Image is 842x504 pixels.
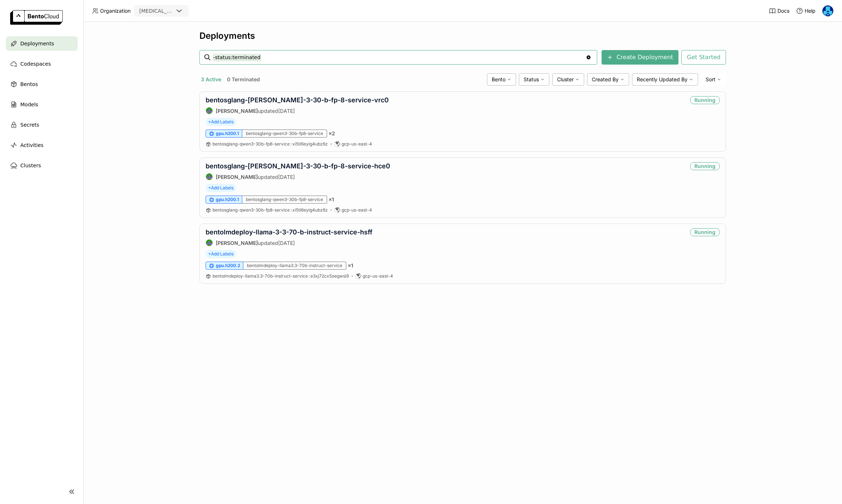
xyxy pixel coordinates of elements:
strong: [PERSON_NAME] [216,174,258,180]
img: Shenyang Zhao [206,173,212,180]
strong: [PERSON_NAME] [216,240,258,246]
div: Created By [587,73,629,86]
span: Status [524,76,539,83]
div: Running [690,96,720,104]
a: bentosglang-[PERSON_NAME]-3-30-b-fp-8-service-vrc0 [206,96,389,104]
span: gpu.h200.2 [216,263,240,269]
span: Activities [20,141,44,149]
span: Sort [706,76,715,83]
img: Shenyang Zhao [206,239,212,246]
a: bentolmdeploy-llama-3-3-70-b-instruct-service-hsff [206,228,372,236]
span: bentolmdeploy-llama3.3-70b-instruct-service e3xj72cx5oegwsi9 [212,273,349,279]
div: Deployments [199,30,726,41]
span: Bentos [20,80,38,89]
a: bentolmdeploy-llama3.3-70b-instruct-service:e3xj72cx5oegwsi9 [212,273,349,279]
span: [DATE] [278,174,295,180]
div: Sort [701,73,726,86]
div: bentolmdeploy-llama3.3-70b-instruct-service [243,262,346,270]
a: Codespaces [6,57,78,71]
span: [DATE] [278,108,295,114]
button: Create Deployment [602,50,678,65]
span: +Add Labels [206,250,236,258]
div: updated [206,173,390,180]
div: Cluster [552,73,584,86]
div: updated [206,107,389,114]
svg: Clear value [586,54,591,60]
a: Bentos [6,77,78,91]
div: bentosglang-qwen3-30b-fp8-service [242,130,327,138]
strong: [PERSON_NAME] [216,108,258,114]
div: bentosglang-qwen3-30b-fp8-service [242,196,327,204]
a: Docs [769,7,789,15]
span: gcp-us-east-4 [342,207,372,213]
button: 0 Terminated [226,75,261,84]
span: : [290,207,292,213]
span: Organization [100,8,131,14]
span: Cluster [557,76,574,83]
a: Secrets [6,118,78,132]
span: Clusters [20,161,41,170]
span: Created By [592,76,619,83]
div: Help [796,7,816,15]
div: Bento [487,73,516,86]
span: × 1 [348,262,353,269]
input: Search [212,52,586,63]
span: : [290,141,292,147]
div: Recently Updated By [632,73,698,86]
span: Help [805,8,816,14]
span: gcp-us-east-4 [342,141,372,147]
span: Bento [492,76,505,83]
span: Codespaces [20,60,51,68]
span: × 2 [329,130,335,137]
span: [DATE] [278,240,295,246]
span: Models [20,100,38,109]
span: Secrets [20,120,39,129]
div: Running [690,162,720,170]
span: +Add Labels [206,184,236,192]
div: Status [519,73,549,86]
span: +Add Labels [206,118,236,126]
span: Deployments [20,39,54,48]
a: bentosglang-qwen3-30b-fp8-service:xi5tl6eylg4ubz6z [212,141,328,147]
span: gpu.h200.1 [216,131,239,136]
span: gpu.h200.1 [216,197,239,202]
a: Models [6,97,78,112]
span: gcp-us-east-4 [363,273,393,279]
a: bentosglang-qwen3-30b-fp8-service:xi5tl6eylg4ubz6z [212,207,328,213]
button: 3 Active [199,75,223,84]
img: logo [10,10,63,25]
img: Yi Guo [822,5,833,16]
span: : [309,273,310,279]
span: Recently Updated By [637,76,688,83]
span: × 1 [329,196,334,203]
img: Shenyang Zhao [206,107,212,114]
input: Selected revia. [174,8,175,15]
a: Deployments [6,36,78,51]
a: Activities [6,138,78,152]
span: bentosglang-qwen3-30b-fp8-service xi5tl6eylg4ubz6z [212,141,328,147]
div: [MEDICAL_DATA] [139,7,173,15]
a: bentosglang-[PERSON_NAME]-3-30-b-fp-8-service-hce0 [206,162,390,170]
span: bentosglang-qwen3-30b-fp8-service xi5tl6eylg4ubz6z [212,207,328,213]
div: Running [690,228,720,236]
span: Docs [777,8,789,14]
div: updated [206,239,372,246]
button: Get Started [681,50,726,65]
a: Clusters [6,158,78,173]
